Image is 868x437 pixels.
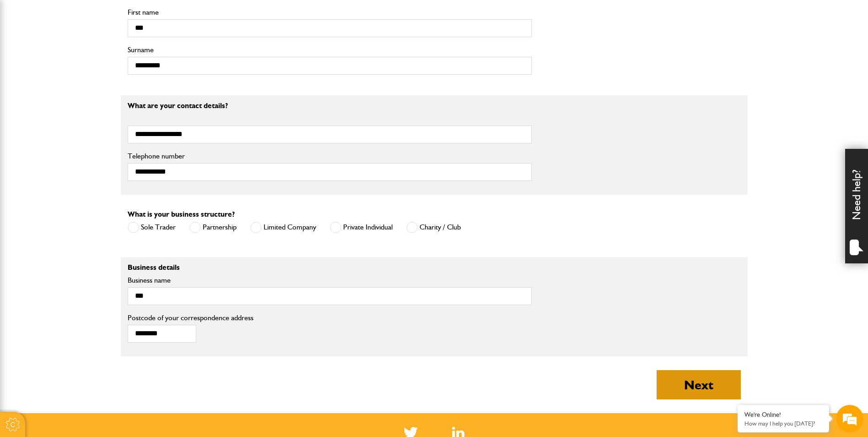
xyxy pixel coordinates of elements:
label: Private Individual [330,222,393,233]
div: We're Online! [744,411,822,419]
label: Sole Trader [128,222,176,233]
label: Telephone number [128,153,532,160]
div: Chat with us now [48,51,154,63]
label: Limited Company [250,222,316,233]
label: First name [128,9,532,16]
label: Surname [128,46,532,54]
label: Business name [128,277,532,284]
input: Enter your email address [12,112,167,132]
textarea: Type your message and hit 'Enter' [12,166,167,274]
em: Start Chat [124,282,166,295]
p: What are your contact details? [128,102,532,109]
label: Postcode of your correspondence address [128,314,267,322]
input: Enter your last name [12,85,167,105]
input: Enter your phone number [12,139,167,159]
button: Next [657,370,741,399]
div: Minimize live chat window [150,5,172,27]
img: d_20077148190_company_1631870298795_20077148190 [16,51,38,64]
label: What is your business structure? [128,211,235,218]
p: How may I help you today? [744,420,822,427]
label: Charity / Club [406,222,461,233]
label: Partnership [189,222,237,233]
p: Business details [128,264,532,271]
div: Need help? [845,149,868,263]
